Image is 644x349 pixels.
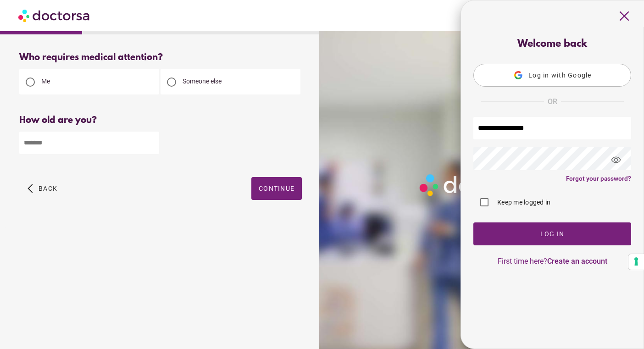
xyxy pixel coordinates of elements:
button: Log In [473,222,631,245]
a: Create an account [547,257,607,266]
p: First time here? [473,257,631,266]
span: close [616,7,633,25]
a: Forgot your password? [566,175,631,182]
div: Who requires medical attention? [19,52,302,63]
span: Back [39,185,57,192]
span: Log in with Google [528,72,592,79]
label: Keep me logged in [495,198,550,207]
button: Your consent preferences for tracking technologies [628,254,644,270]
span: Log In [540,230,565,238]
span: Me [41,78,50,85]
span: visibility [604,148,628,172]
span: Continue [259,185,294,192]
span: Someone else [183,78,222,85]
div: Welcome back [473,39,631,50]
div: How old are you? [19,115,302,126]
button: Log in with Google [473,64,631,87]
span: OR [548,96,557,108]
img: Logo-Doctorsa-trans-White-partial-flat.png [416,171,545,199]
button: arrow_back_ios Back [24,177,61,200]
button: Continue [251,177,302,200]
img: Doctorsa.com [18,5,91,26]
